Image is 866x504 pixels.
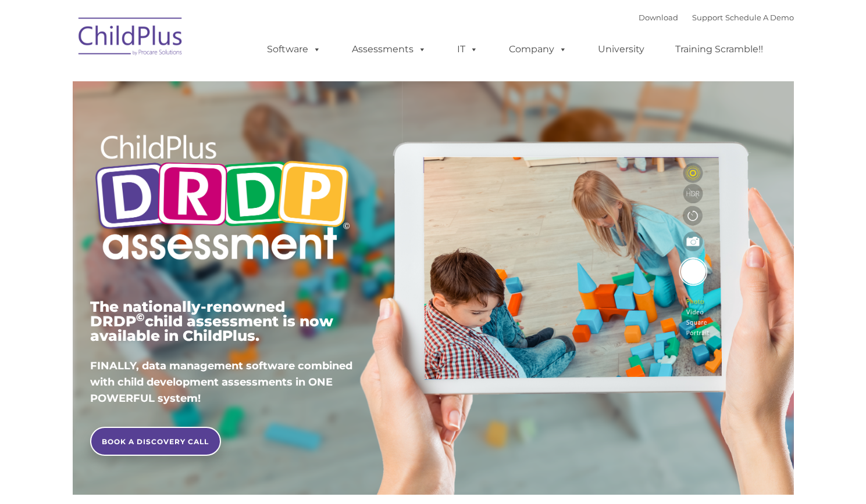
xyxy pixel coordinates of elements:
[725,13,794,22] a: Schedule A Demo
[136,311,145,324] sup: ©
[586,38,656,61] a: University
[497,38,579,61] a: Company
[255,38,333,61] a: Software
[90,359,352,405] span: FINALLY, data management software combined with child development assessments in ONE POWERFUL sys...
[90,298,333,344] span: The nationally-renowned DRDP child assessment is now available in ChildPlus.
[692,13,723,22] a: Support
[664,38,775,61] a: Training Scramble!!
[446,38,490,61] a: IT
[90,119,354,279] img: Copyright - DRDP Logo Light
[340,38,438,61] a: Assessments
[639,13,794,22] font: |
[90,427,221,456] a: BOOK A DISCOVERY CALL
[639,13,678,22] a: Download
[73,9,189,67] img: ChildPlus by Procare Solutions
